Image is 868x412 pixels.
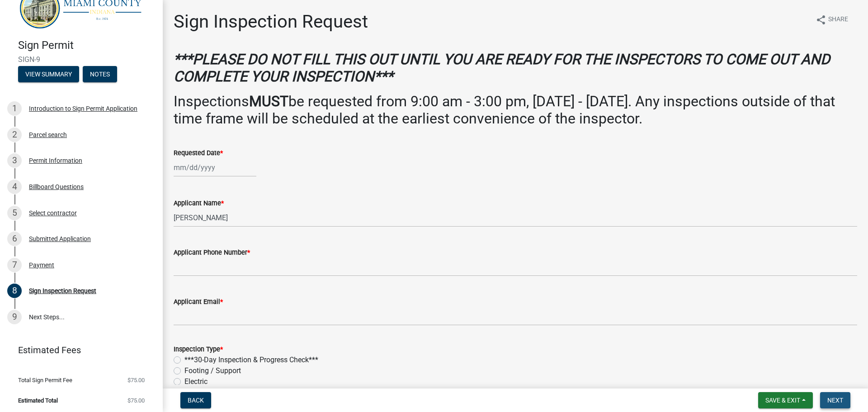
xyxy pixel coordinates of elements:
[7,101,22,116] div: 1
[18,398,58,403] span: Estimated Total
[18,55,145,64] span: SIGN-9
[29,262,54,268] div: Payment
[7,284,22,298] div: 8
[29,132,67,138] div: Parcel search
[174,150,223,156] label: Requested Date
[18,39,156,52] h4: Sign Permit
[184,376,208,387] label: Electric
[174,250,250,256] label: Applicant Phone Number
[7,180,22,194] div: 4
[174,200,224,207] label: Applicant Name
[127,398,145,403] span: $75.00
[29,236,91,242] div: Submitted Application
[820,392,850,408] button: Next
[758,392,813,408] button: Save & Exit
[816,14,826,25] i: share
[7,232,22,246] div: 6
[180,392,211,408] button: Back
[174,158,256,177] input: mm/dd/yyyy
[174,51,830,85] strong: ***PLEASE DO NOT FILL THIS OUT UNTIL YOU ARE READY FOR THE INSPECTORS TO COME OUT AND COMPLETE YO...
[174,93,857,128] h2: Inspections be requested from 9:00 am - 3:00 pm, [DATE] - [DATE]. Any inspections outside of that...
[29,157,82,164] div: Permit Information
[827,397,843,404] span: Next
[18,66,79,82] button: View Summary
[828,14,848,25] span: Share
[7,258,22,272] div: 7
[7,153,22,168] div: 3
[188,397,204,404] span: Back
[18,377,72,383] span: Total Sign Permit Fee
[7,341,148,359] a: Estimated Fees
[7,206,22,220] div: 5
[249,93,288,110] strong: MUST
[7,128,22,142] div: 2
[18,71,79,79] wm-modal-confirm: Summary
[83,71,117,79] wm-modal-confirm: Notes
[127,377,145,383] span: $75.00
[174,11,368,33] h1: Sign Inspection Request
[29,288,96,294] div: Sign Inspection Request
[174,346,223,353] label: Inspection Type
[184,365,241,376] label: Footing / Support
[808,11,855,28] button: shareShare
[83,66,117,82] button: Notes
[184,355,318,365] label: ***30-Day Inspection & Progress Check***
[174,299,223,305] label: Applicant Email
[29,184,84,190] div: Billboard Questions
[7,310,22,324] div: 9
[29,210,77,216] div: Select contractor
[765,397,800,404] span: Save & Exit
[29,105,137,112] div: Introduction to Sign Permit Application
